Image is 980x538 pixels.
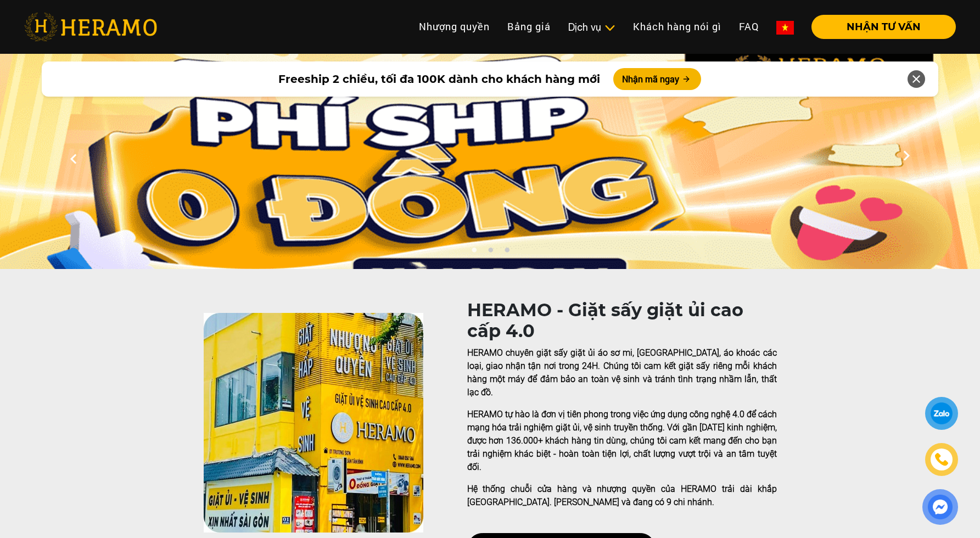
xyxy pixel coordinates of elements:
p: Hệ thống chuỗi cửa hàng và nhượng quyền của HERAMO trải dài khắp [GEOGRAPHIC_DATA]. [PERSON_NAME]... [467,483,777,509]
img: vn-flag.png [776,21,794,35]
button: NHẬN TƯ VẤN [811,15,956,39]
a: Bảng giá [499,15,559,38]
a: NHẬN TƯ VẤN [803,22,956,32]
a: FAQ [730,15,768,38]
a: phone-icon [927,445,956,474]
a: Nhượng quyền [410,15,499,38]
img: phone-icon [935,453,948,466]
div: Dịch vụ [568,20,615,35]
button: 1 [468,247,479,258]
button: 3 [501,247,512,258]
span: Freeship 2 chiều, tối đa 100K dành cho khách hàng mới [278,71,600,87]
a: Khách hàng nói gì [624,15,730,38]
button: Nhận mã ngay [613,68,701,90]
img: heramo-quality-banner [204,313,423,533]
p: HERAMO chuyên giặt sấy giặt ủi áo sơ mi, [GEOGRAPHIC_DATA], áo khoác các loại, giao nhận tận nơi ... [467,346,777,399]
button: 2 [485,247,496,258]
img: subToggleIcon [604,23,615,33]
h1: HERAMO - Giặt sấy giặt ủi cao cấp 4.0 [467,300,777,342]
p: HERAMO tự hào là đơn vị tiên phong trong việc ứng dụng công nghệ 4.0 để cách mạng hóa trải nghiệm... [467,408,777,474]
img: heramo-logo.png [24,13,157,41]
